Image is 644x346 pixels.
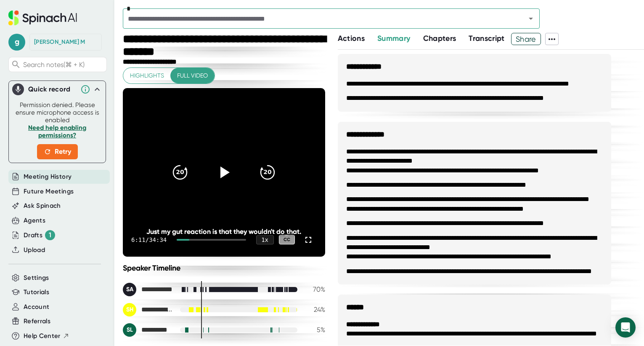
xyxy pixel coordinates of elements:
[24,331,61,341] span: Help Center
[123,303,173,316] div: Sarah Hammond
[123,323,136,337] div: SL
[45,230,55,240] div: 1
[24,187,74,196] button: Future Meetings
[24,230,55,240] div: Drafts
[44,147,71,157] span: Retry
[511,32,541,46] span: Share
[24,302,49,312] button: Account
[279,235,295,244] div: CC
[24,273,49,283] button: Settings
[123,323,173,337] div: Sera Lewis
[24,331,69,341] button: Help Center
[24,245,45,255] button: Upload
[123,283,136,296] div: SA
[131,236,167,243] div: 6:11 / 34:34
[177,70,208,81] span: Full video
[130,70,164,81] span: Highlights
[24,287,49,297] button: Tutorials
[304,306,325,314] div: 24 %
[525,13,537,24] button: Open
[304,285,325,293] div: 70 %
[377,33,410,44] button: Summary
[469,34,505,43] span: Transcript
[123,303,136,316] div: SH
[28,85,76,94] div: Quick record
[24,216,45,225] button: Agents
[123,263,325,273] div: Speaker Timeline
[338,33,365,44] button: Actions
[256,235,274,244] div: 1 x
[123,68,171,83] button: Highlights
[304,326,325,334] div: 5 %
[28,124,86,139] a: Need help enabling permissions?
[34,38,85,46] div: Grace M
[37,144,78,159] button: Retry
[12,81,102,98] div: Quick record
[615,317,636,338] div: Open Intercom Messenger
[23,61,104,69] span: Search notes (⌘ + K)
[338,34,365,43] span: Actions
[170,68,215,83] button: Full video
[24,172,72,182] button: Meeting History
[143,228,305,236] div: Just my gut reaction is that they wouldn't do that.
[123,283,173,296] div: Sharon Albin
[8,34,25,51] span: g
[24,316,50,326] button: Referrals
[423,34,456,43] span: Chapters
[24,230,55,240] button: Drafts 1
[24,201,61,211] button: Ask Spinach
[423,33,456,44] button: Chapters
[511,33,541,45] button: Share
[469,33,505,44] button: Transcript
[377,34,410,43] span: Summary
[14,101,101,159] div: Permission denied. Please ensure microphone access is enabled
